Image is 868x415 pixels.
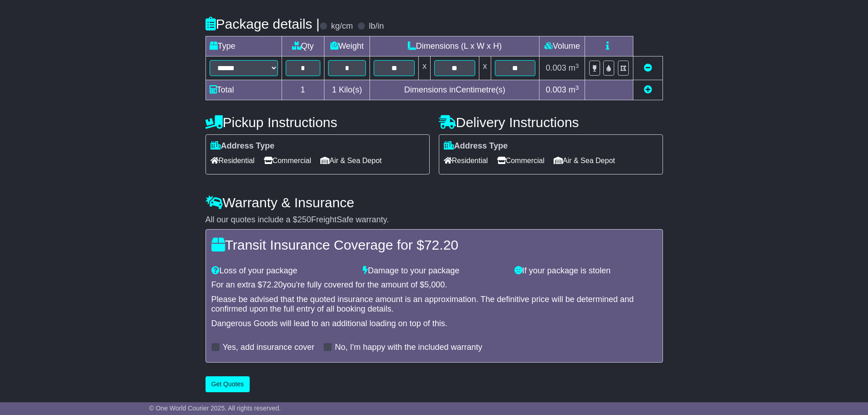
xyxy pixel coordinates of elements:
[332,85,336,94] span: 1
[149,405,281,412] span: © One World Courier 2025. All rights reserved.
[479,56,491,80] td: x
[424,237,458,252] span: 72.20
[575,62,579,69] sup: 3
[262,280,283,289] span: 72.20
[569,85,579,94] span: m
[370,36,539,56] td: Dimensions (L x W x H)
[264,154,311,168] span: Commercial
[358,266,510,276] div: Damage to your package
[324,36,370,56] td: Weight
[324,80,370,100] td: Kilo(s)
[205,16,320,31] h4: Package details |
[298,215,311,224] span: 250
[444,141,508,151] label: Address Type
[211,295,657,314] div: Please be advised that the quoted insurance amount is an approximation. The definitive price will...
[205,376,250,392] button: Get Quotes
[546,85,566,94] span: 0.003
[205,115,430,130] h4: Pickup Instructions
[644,63,652,72] a: Remove this item
[439,115,663,130] h4: Delivery Instructions
[282,36,324,56] td: Qty
[205,195,663,210] h4: Warranty & Insurance
[211,154,255,168] span: Residential
[497,154,544,168] span: Commercial
[369,21,384,31] label: lb/in
[331,21,353,31] label: kg/cm
[223,343,314,353] label: Yes, add insurance cover
[575,84,579,91] sup: 3
[510,266,662,276] div: If your package is stolen
[444,154,488,168] span: Residential
[211,237,657,252] h4: Transit Insurance Coverage for $
[211,280,657,290] div: For an extra $ you're fully covered for the amount of $ .
[539,36,585,56] td: Volume
[335,343,483,353] label: No, I'm happy with the included warranty
[424,280,445,289] span: 5,000
[320,154,382,168] span: Air & Sea Depot
[644,85,652,94] a: Add new item
[211,319,657,329] div: Dangerous Goods will lead to an additional loading on top of this.
[370,80,539,100] td: Dimensions in Centimetre(s)
[546,63,566,72] span: 0.003
[554,154,615,168] span: Air & Sea Depot
[205,215,663,225] div: All our quotes include a $ FreightSafe warranty.
[207,266,359,276] div: Loss of your package
[282,80,324,100] td: 1
[205,80,282,100] td: Total
[419,56,431,80] td: x
[205,36,282,56] td: Type
[569,63,579,72] span: m
[211,141,275,151] label: Address Type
